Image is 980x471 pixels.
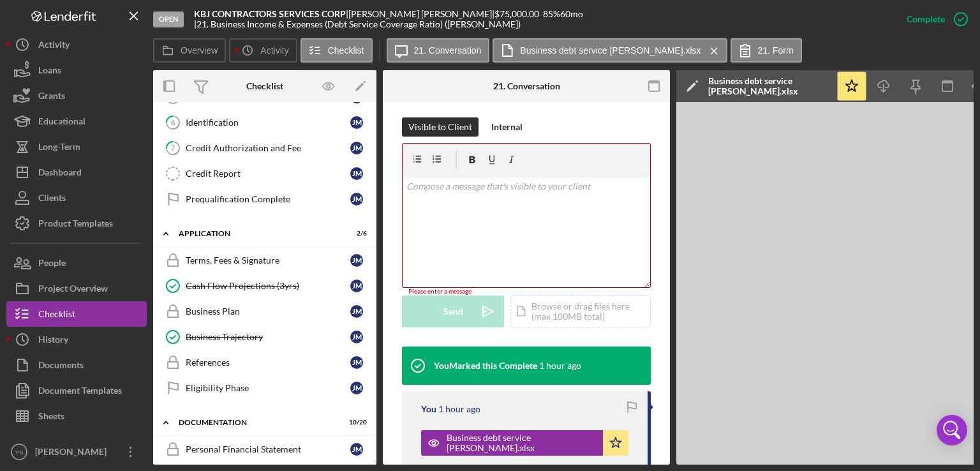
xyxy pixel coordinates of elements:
div: Documentation [179,419,335,426]
div: Eligibility Phase [186,383,350,393]
div: Open Intercom Messenger [937,415,967,445]
div: J M [350,331,363,343]
button: Internal [485,117,529,137]
label: Activity [260,45,288,56]
a: ReferencesJM [160,350,370,375]
div: 2 / 6 [344,230,367,237]
div: Checklist [246,81,283,91]
a: Demographic InformationJM [160,84,370,110]
a: Documents [6,352,147,378]
label: Overview [181,45,218,56]
div: [PERSON_NAME] [PERSON_NAME] | [348,9,494,19]
div: Application [179,230,335,237]
a: Terms, Fees & SignatureJM [160,248,370,273]
button: Activity [229,38,297,63]
div: Visible to Client [408,117,472,137]
div: Credit Authorization and Fee [186,143,350,153]
b: KBJ CONTRACTORS SERVICES CORP [194,8,346,19]
div: Internal [491,117,523,137]
div: J M [350,280,363,292]
div: Cash Flow Projections (3yrs) [186,281,350,291]
a: 6IdentificationJM [160,110,370,135]
div: Documents [38,352,84,381]
button: Complete [894,6,974,32]
button: Overview [153,38,226,63]
a: Cash Flow Projections (3yrs)JM [160,273,370,299]
div: Business Trajectory [186,332,350,342]
div: Complete [907,6,945,32]
label: 21. Conversation [414,45,482,56]
label: 21. Form [758,45,794,56]
time: 2025-08-22 18:01 [438,404,480,414]
div: Terms, Fees & Signature [186,255,350,265]
div: Open [153,11,184,27]
div: J M [350,382,363,394]
div: $75,000.00 [494,9,543,19]
div: 60 mo [560,9,583,19]
button: 21. Form [731,38,802,63]
text: YB [15,449,24,456]
div: J M [350,254,363,267]
div: Sheets [38,403,64,432]
div: J M [350,167,363,180]
div: 85 % [543,9,560,19]
div: 21. Conversation [493,81,560,91]
div: Business Plan [186,306,350,317]
div: J M [350,356,363,369]
button: Visible to Client [402,117,479,137]
div: You [421,404,436,414]
div: You Marked this Complete [434,361,537,371]
div: Document Templates [38,378,122,407]
div: 10 / 20 [344,419,367,426]
tspan: 7 [171,144,175,152]
button: YB[PERSON_NAME] [6,439,147,465]
button: 21. Conversation [387,38,490,63]
button: Document Templates [6,378,147,403]
a: Business TrajectoryJM [160,324,370,350]
div: References [186,357,350,368]
a: Prequalification CompleteJM [160,186,370,212]
div: Business debt service [PERSON_NAME].xlsx [708,76,829,96]
div: Prequalification Complete [186,194,350,204]
div: J M [350,193,363,206]
a: Personal Financial StatementJM [160,437,370,462]
button: Sheets [6,403,147,429]
div: Business debt service [PERSON_NAME].xlsx [447,433,597,453]
time: 2025-08-22 18:01 [539,361,581,371]
button: Business debt service [PERSON_NAME].xlsx [421,430,628,456]
div: J M [350,305,363,318]
div: Identification [186,117,350,128]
